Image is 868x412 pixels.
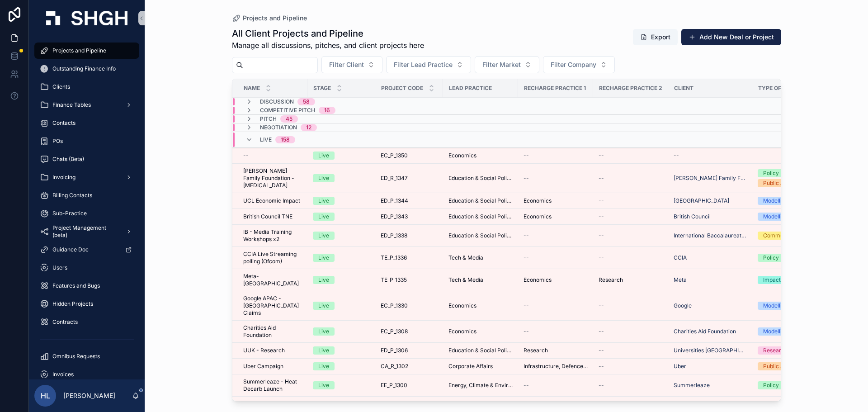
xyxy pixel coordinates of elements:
a: Education & Social Policy [448,197,513,204]
span: ED_R_1347 [381,175,408,182]
a: Summerleaze [674,382,747,389]
div: Live [318,362,329,370]
span: Filter Lead Practice [394,60,453,69]
button: Add New Deal or Project [681,29,781,45]
span: POs [52,137,63,145]
div: Live [318,197,329,205]
a: Projects and Pipeline [34,43,139,59]
span: -- [599,363,604,370]
div: Impact [763,276,781,284]
a: Summerleaze - Heat Decarb Launch [243,378,302,393]
a: International Baccalaureate Organization [674,232,747,239]
a: -- [524,232,588,239]
a: Contracts [34,314,139,330]
span: Project Management (beta) [52,224,118,239]
span: Energy, Climate & Environment [448,382,513,389]
a: -- [524,328,588,335]
a: Google APAC - [GEOGRAPHIC_DATA] Claims [243,295,302,317]
span: Clients [52,83,70,90]
span: TE_P_1336 [381,254,407,261]
div: Modelling [763,197,788,205]
span: Recharge Practice 2 [599,85,662,92]
a: Meta [674,276,687,284]
a: -- [599,363,663,370]
a: Live [313,346,370,355]
div: Modelling [763,213,788,221]
span: Guidance Doc [52,246,89,253]
a: Outstanding Finance Info [34,61,139,77]
span: Sub-Practice [52,210,87,217]
span: -- [243,152,249,159]
span: Contracts [52,318,78,326]
span: British Council TNE [243,213,292,220]
a: Guidance Doc [34,242,139,258]
a: EC_P_1350 [381,152,438,159]
a: Economics [524,197,588,204]
a: Features and Bugs [34,278,139,294]
span: Economics [448,328,476,335]
a: -- [524,382,588,389]
a: Charities Aid Foundation [674,328,747,335]
a: Education & Social Policy [448,175,513,182]
div: Live [318,152,329,160]
span: -- [599,232,604,239]
span: -- [524,232,529,239]
span: EC_P_1330 [381,302,408,309]
span: Tech & Media [448,254,483,261]
div: Comms [763,232,783,240]
span: Type of Project [758,85,808,92]
span: -- [599,347,604,354]
a: -- [599,152,663,159]
span: Education & Social Policy [448,347,513,354]
span: Client [674,85,693,92]
span: Live [260,136,272,143]
span: EC_P_1308 [381,328,408,335]
img: App logo [46,11,127,25]
span: -- [524,302,529,309]
a: Research [758,346,820,355]
span: Meta- [GEOGRAPHIC_DATA] [243,273,302,287]
a: POs [34,133,139,149]
span: -- [599,213,604,220]
a: Charities Aid Foundation [674,328,736,335]
span: -- [599,175,604,182]
span: Invoicing [52,174,75,181]
div: Policy [763,254,779,262]
span: Economics [524,213,552,220]
a: Economics [448,328,513,335]
div: Research [763,346,788,355]
a: Google [674,302,692,309]
a: Invoicing [34,169,139,185]
a: EC_P_1330 [381,302,438,309]
span: Stage [313,85,331,92]
div: Live [318,346,329,355]
a: Infrastructure, Defence, Industrial, Transport [524,363,588,370]
a: -- [674,152,747,159]
a: British Council [674,213,711,220]
a: Live [313,254,370,262]
span: Lead Practice [449,85,492,92]
a: EE_P_1300 [381,382,438,389]
span: Filter Market [482,60,521,69]
a: British Council [674,213,747,220]
a: [PERSON_NAME] Family Foundation - [MEDICAL_DATA] [243,167,302,189]
a: Comms [758,232,820,240]
a: Universities [GEOGRAPHIC_DATA] [674,347,747,354]
span: Corporate Affairs [448,363,493,370]
a: Live [313,197,370,205]
a: [PERSON_NAME] Family Foundation [674,175,747,182]
span: Recharge Practice 1 [524,85,586,92]
div: Public Affairs [763,362,797,370]
a: Meta [674,276,747,284]
div: Policy [763,381,779,389]
a: Economics [524,276,588,284]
